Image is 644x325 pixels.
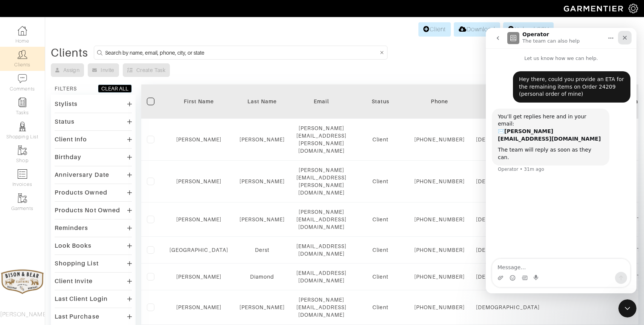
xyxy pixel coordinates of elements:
[454,22,500,37] a: Download
[176,178,222,184] a: [PERSON_NAME]
[358,273,403,281] div: Client
[352,84,409,119] th: Toggle SortBy
[296,166,347,196] div: [PERSON_NAME][EMAIL_ADDRESS][PERSON_NAME][DOMAIN_NAME]
[240,178,285,184] a: [PERSON_NAME]
[176,304,222,310] a: [PERSON_NAME]
[358,216,403,223] div: Client
[55,118,75,126] div: Status
[18,146,27,155] img: garments-icon-b7da505a4dc4fd61783c78ac3ca0ef83fa9d6f193b1c9dc38574b1d14d53ca28.png
[55,100,78,108] div: Stylists
[176,136,222,143] a: [PERSON_NAME]
[503,22,554,37] a: Upload CSV
[476,178,540,185] div: [DEMOGRAPHIC_DATA]
[18,26,27,35] img: dashboard-icon-dbcd8f5a0b271acd01030246c82b418ddd0df26cd7fceb0bd07c9910d44c42f6.png
[55,207,120,214] div: Products Not Owned
[18,169,27,179] img: orders-icon-0abe47150d42831381b5fb84f609e132dff9fe21cb692f30cb5eec754e2cba89.png
[51,49,88,57] div: Clients
[296,242,347,258] div: [EMAIL_ADDRESS][DOMAIN_NAME]
[176,216,222,222] a: [PERSON_NAME]
[296,269,347,284] div: [EMAIL_ADDRESS][DOMAIN_NAME]
[55,136,87,143] div: Client Info
[55,224,88,232] div: Reminders
[476,98,540,105] div: Gender
[250,274,274,280] a: Diamond
[476,136,540,143] div: [DEMOGRAPHIC_DATA]
[240,98,285,105] div: Last Name
[240,216,285,222] a: [PERSON_NAME]
[476,273,540,281] div: [DEMOGRAPHIC_DATA]
[169,98,228,105] div: First Name
[414,304,465,311] div: [PHONE_NUMBER]
[296,98,347,105] div: Email
[418,22,451,37] a: Client
[55,295,108,303] div: Last Client Login
[169,247,228,253] a: [GEOGRAPHIC_DATA]
[105,48,378,57] input: Search by name, email, phone, city, or state
[55,171,109,179] div: Anniversary Date
[55,153,81,161] div: Birthday
[98,84,132,93] button: CLEAR ALL
[296,296,347,319] div: [PERSON_NAME][EMAIL_ADDRESS][DOMAIN_NAME]
[358,246,403,254] div: Client
[476,304,540,311] div: [DEMOGRAPHIC_DATA]
[55,242,92,250] div: Look Books
[486,28,636,293] iframe: Intercom live chat
[296,208,347,231] div: [PERSON_NAME][EMAIL_ADDRESS][DOMAIN_NAME]
[414,246,465,254] div: [PHONE_NUMBER]
[476,216,540,223] div: [DEMOGRAPHIC_DATA]
[176,274,222,280] a: [PERSON_NAME]
[296,124,347,155] div: [PERSON_NAME][EMAIL_ADDRESS][PERSON_NAME][DOMAIN_NAME]
[358,136,403,143] div: Client
[358,178,403,185] div: Client
[240,304,285,310] a: [PERSON_NAME]
[55,189,107,196] div: Products Owned
[101,85,128,92] div: CLEAR ALL
[18,74,27,83] img: comment-icon-a0a6a9ef722e966f86d9cbdc48e553b5cf19dbc54f86b18d962a5391bc8f6eb6.png
[414,216,465,223] div: [PHONE_NUMBER]
[414,273,465,281] div: [PHONE_NUMBER]
[358,304,403,311] div: Client
[18,50,27,59] img: clients-icon-6bae9207a08558b7cb47a8932f037763ab4055f8c8b6bfacd5dc20c3e0201464.png
[414,178,465,185] div: [PHONE_NUMBER]
[55,260,99,267] div: Shopping List
[234,84,291,119] th: Toggle SortBy
[55,85,77,92] div: FILTERS
[470,84,545,119] th: Toggle SortBy
[414,136,465,143] div: [PHONE_NUMBER]
[55,277,93,285] div: Client Invite
[255,247,269,253] a: Derst
[476,246,540,254] div: [DEMOGRAPHIC_DATA]
[414,98,465,105] div: Phone
[164,84,234,119] th: Toggle SortBy
[55,313,99,320] div: Last Purchase
[358,98,403,105] div: Status
[18,122,27,131] img: stylists-icon-eb353228a002819b7ec25b43dbf5f0378dd9e0616d9560372ff212230b889e62.png
[560,2,629,15] img: garmentier-logo-header-white-b43fb05a5012e4ada735d5af1a66efaba907eab6374d6393d1fbf88cb4ef424d.png
[618,299,636,317] iframe: Intercom live chat
[18,98,27,107] img: reminder-icon-8004d30b9f0a5d33ae49ab947aed9ed385cf756f9e5892f1edd6e32f2345188e.png
[18,193,27,203] img: garments-icon-b7da505a4dc4fd61783c78ac3ca0ef83fa9d6f193b1c9dc38574b1d14d53ca28.png
[629,4,638,13] img: gear-icon-white-bd11855cb880d31180b6d7d6211b90ccbf57a29d726f0c71d8c61bd08dd39cc2.png
[240,136,285,143] a: [PERSON_NAME]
